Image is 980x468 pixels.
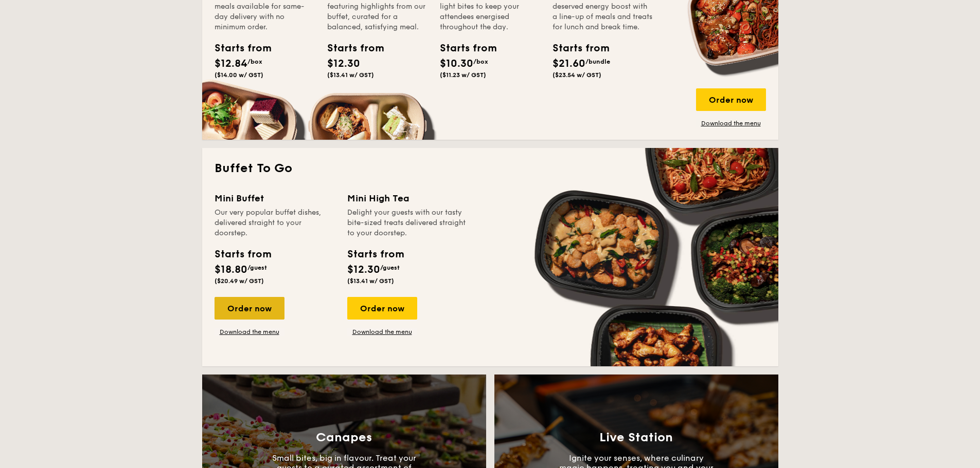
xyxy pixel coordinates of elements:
span: $12.84 [215,58,247,70]
h3: Live Station [599,430,673,445]
h3: Canapes [316,430,372,445]
span: $10.30 [440,58,473,70]
span: $12.30 [347,264,380,276]
div: Mini High Tea [347,191,468,205]
span: ($13.41 w/ GST) [327,71,374,79]
span: /guest [380,264,400,271]
div: Starts from [553,41,599,56]
span: ($13.41 w/ GST) [347,277,394,285]
div: Order now [696,88,766,111]
div: Delight your guests with our tasty bite-sized treats delivered straight to your doorstep. [347,208,468,238]
h2: Buffet To Go [215,160,766,177]
span: /guest [247,264,267,271]
span: $18.80 [215,264,247,276]
a: Download the menu [215,328,284,336]
div: Starts from [327,41,373,56]
div: Starts from [215,41,261,56]
span: $12.30 [327,58,360,70]
div: Order now [347,297,417,320]
span: /box [473,58,488,65]
span: ($20.49 w/ GST) [215,277,264,285]
span: ($23.54 w/ GST) [553,71,601,79]
a: Download the menu [696,119,766,127]
a: Download the menu [347,328,417,336]
div: Our very popular buffet dishes, delivered straight to your doorstep. [215,208,335,238]
span: /box [247,58,262,65]
div: Order now [215,297,284,320]
div: Mini Buffet [215,191,335,205]
span: /bundle [585,58,610,65]
div: Starts from [440,41,486,56]
span: ($11.23 w/ GST) [440,71,486,79]
span: $21.60 [553,58,585,70]
div: Starts from [215,247,271,262]
span: ($14.00 w/ GST) [215,71,263,79]
div: Starts from [347,247,403,262]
